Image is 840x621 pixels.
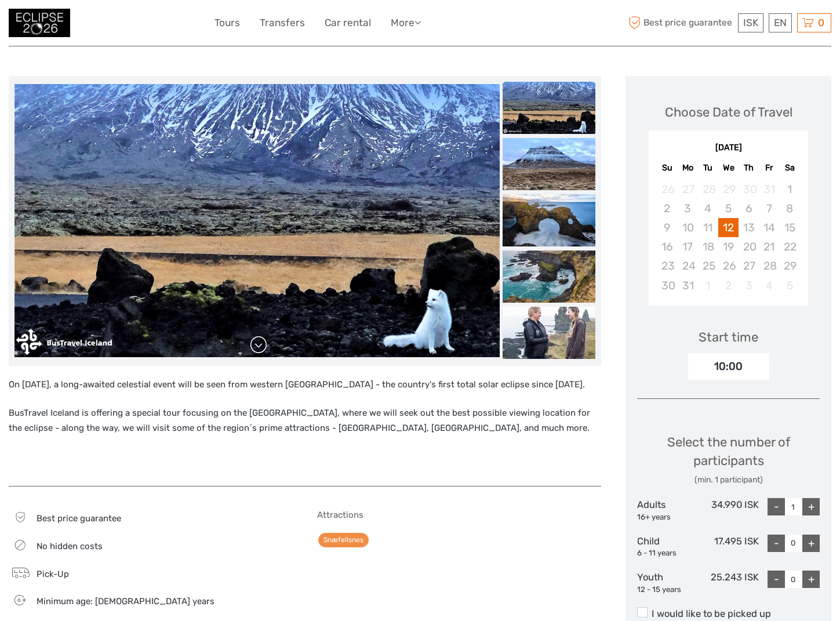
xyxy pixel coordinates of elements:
[503,250,595,303] img: f1745581508940018873e2e879e0a896_slider_thumbnail.jpeg
[657,160,677,176] div: Su
[391,14,421,31] a: More
[759,276,779,295] div: Not available Friday, September 4th, 2026
[743,17,758,28] span: ISK
[649,142,808,154] div: [DATE]
[657,237,677,256] div: Not available Sunday, August 16th, 2026
[739,256,759,275] div: Not available Thursday, August 27th, 2026
[779,180,799,199] div: Not available Saturday, August 1st, 2026
[759,237,779,256] div: Not available Friday, August 21st, 2026
[768,571,785,588] div: -
[802,498,820,515] div: +
[637,433,820,486] div: Select the number of participants
[759,218,779,237] div: Not available Friday, August 14th, 2026
[718,199,739,218] div: Not available Wednesday, August 5th, 2026
[739,218,759,237] div: Not available Thursday, August 13th, 2026
[802,571,820,588] div: +
[779,160,799,176] div: Sa
[718,276,739,295] div: Not available Wednesday, September 2nd, 2026
[699,328,758,346] div: Start time
[678,218,698,237] div: Not available Monday, August 10th, 2026
[779,199,799,218] div: Not available Saturday, August 8th, 2026
[637,607,820,621] label: I would like to be picked up
[769,13,792,32] div: EN
[768,535,785,552] div: -
[503,82,595,134] img: ee79a95aa7a646fd9d56c6a870efde1c_slider_thumbnail.jpeg
[698,199,718,218] div: Not available Tuesday, August 4th, 2026
[260,14,305,31] a: Transfers
[503,307,595,359] img: 4ae8bfbcaeac496ca7034f95e050c973_slider_thumbnail.jpeg
[133,18,147,32] button: Open LiveChat chat widget
[9,9,70,37] img: 3312-44506bfc-dc02-416d-ac4c-c65cb0cf8db4_logo_small.jpg
[698,237,718,256] div: Not available Tuesday, August 18th, 2026
[318,533,369,547] a: Snæfellsnes
[698,256,718,275] div: Not available Tuesday, August 25th, 2026
[698,218,718,237] div: Not available Tuesday, August 11th, 2026
[678,180,698,199] div: Not available Monday, July 27th, 2026
[657,276,677,295] div: Not available Sunday, August 30th, 2026
[698,571,759,595] div: 25.243 ISK
[698,180,718,199] div: Not available Tuesday, July 28th, 2026
[317,510,601,520] h5: Attractions
[37,541,103,551] span: No hidden costs
[759,256,779,275] div: Not available Friday, August 28th, 2026
[637,512,698,523] div: 16+ years
[718,237,739,256] div: Not available Wednesday, August 19th, 2026
[698,160,718,176] div: Tu
[739,237,759,256] div: Not available Thursday, August 20th, 2026
[678,237,698,256] div: Not available Monday, August 17th, 2026
[718,218,739,237] div: Choose Wednesday, August 12th, 2026
[214,14,240,31] a: Tours
[657,256,677,275] div: Not available Sunday, August 23rd, 2026
[652,180,804,295] div: month 2026-08
[325,14,371,31] a: Car rental
[37,569,69,579] span: Pick-Up
[678,256,698,275] div: Not available Monday, August 24th, 2026
[637,571,698,595] div: Youth
[759,180,779,199] div: Not available Friday, July 31st, 2026
[718,160,739,176] div: We
[16,20,131,30] p: We're away right now. Please check back later!
[678,160,698,176] div: Mo
[503,194,595,246] img: e663debe5e3544189221d142dac8371d_slider_thumbnail.jpeg
[37,596,214,607] span: Minimum age: [DEMOGRAPHIC_DATA] years
[739,160,759,176] div: Th
[739,276,759,295] div: Not available Thursday, September 3rd, 2026
[37,513,121,524] span: Best price guarantee
[759,160,779,176] div: Fr
[779,276,799,295] div: Not available Saturday, September 5th, 2026
[657,218,677,237] div: Not available Sunday, August 9th, 2026
[698,498,759,522] div: 34.990 ISK
[739,199,759,218] div: Not available Thursday, August 6th, 2026
[759,199,779,218] div: Not available Friday, August 7th, 2026
[739,180,759,199] div: Not available Thursday, July 30th, 2026
[678,276,698,295] div: Not available Monday, August 31st, 2026
[9,377,601,393] p: On [DATE], a long-awaited celestial event will be seen from western [GEOGRAPHIC_DATA] - the count...
[637,535,698,559] div: Child
[637,548,698,559] div: 6 - 11 years
[802,535,820,552] div: +
[637,584,698,595] div: 12 - 15 years
[637,474,820,486] div: (min. 1 participant)
[779,256,799,275] div: Not available Saturday, August 29th, 2026
[768,498,785,515] div: -
[503,138,595,190] img: 59c996b1d0214741bec64a66eef78d05_slider_thumbnail.jpeg
[816,17,826,28] span: 0
[698,535,759,559] div: 17.495 ISK
[779,218,799,237] div: Not available Saturday, August 15th, 2026
[718,256,739,275] div: Not available Wednesday, August 26th, 2026
[688,353,769,380] div: 10:00
[14,84,500,357] img: ee79a95aa7a646fd9d56c6a870efde1c_main_slider.jpeg
[637,498,698,522] div: Adults
[9,406,601,435] p: BusTravel Iceland is offering a special tour focusing on the [GEOGRAPHIC_DATA], where we will see...
[779,237,799,256] div: Not available Saturday, August 22nd, 2026
[10,596,27,604] span: 6
[678,199,698,218] div: Not available Monday, August 3rd, 2026
[657,199,677,218] div: Not available Sunday, August 2nd, 2026
[626,13,735,32] span: Best price guarantee
[657,180,677,199] div: Not available Sunday, July 26th, 2026
[718,180,739,199] div: Not available Wednesday, July 29th, 2026
[698,276,718,295] div: Not available Tuesday, September 1st, 2026
[665,103,792,121] div: Choose Date of Travel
